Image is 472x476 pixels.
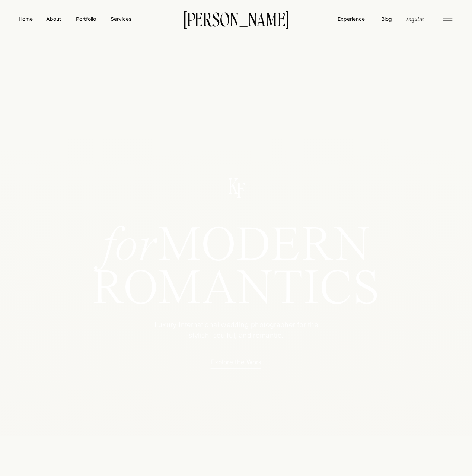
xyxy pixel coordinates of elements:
a: Explore the Work [204,358,269,365]
h1: ROMANTICS [65,269,407,309]
a: Home [17,15,34,23]
a: Inquire [405,15,424,23]
a: Portfolio [73,15,99,23]
a: Blog [379,15,393,22]
a: About [45,15,62,22]
h1: MODERN [65,225,407,261]
i: for [102,223,158,272]
a: Services [110,15,132,23]
p: Luxury International wedding photographer for the stylish, soulful, and romantic. [143,320,329,342]
a: [PERSON_NAME] [172,11,300,26]
a: Experience [337,15,366,23]
p: K [223,175,243,194]
p: F [230,180,251,199]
